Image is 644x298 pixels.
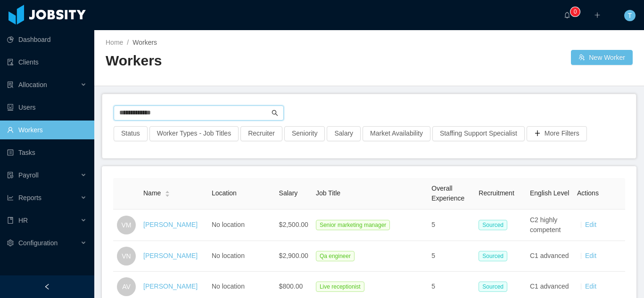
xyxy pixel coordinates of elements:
[570,7,580,16] sup: 0
[7,217,14,224] i: icon: book
[212,189,237,197] span: Location
[316,189,340,197] span: Job Title
[114,126,148,141] button: Status
[272,110,278,116] i: icon: search
[316,220,390,230] span: Senior marketing manager
[526,241,573,272] td: C1 advanced
[127,39,129,46] span: /
[479,282,507,292] span: Sourced
[7,98,87,117] a: icon: robotUsers
[577,189,599,197] span: Actions
[143,188,161,198] span: Name
[7,81,14,88] i: icon: solution
[143,252,198,259] a: [PERSON_NAME]
[284,126,325,141] button: Seniority
[7,143,87,162] a: icon: profileTasks
[327,126,361,141] button: Salary
[18,194,41,201] span: Reports
[165,189,170,196] div: Sort
[316,251,355,261] span: Qa engineer
[527,126,587,141] button: icon: plusMore Filters
[585,282,596,290] a: Edit
[279,282,303,290] span: $800.00
[585,221,596,228] a: Edit
[526,209,573,241] td: C2 highly competent
[432,126,525,141] button: Staffing Support Specialist
[428,241,475,272] td: 5
[530,189,569,197] span: English Level
[571,50,633,65] button: icon: usergroup-addNew Worker
[7,194,14,201] i: icon: line-chart
[431,185,464,202] span: Overall Experience
[240,126,282,141] button: Recruiter
[143,221,198,228] a: [PERSON_NAME]
[428,209,475,241] td: 5
[585,252,596,259] a: Edit
[165,193,170,196] i: icon: caret-down
[7,172,14,178] i: icon: file-protect
[18,217,28,224] span: HR
[7,30,87,49] a: icon: pie-chartDashboard
[628,10,632,21] span: T
[316,282,364,292] span: Live receptionist
[594,12,601,18] i: icon: plus
[122,216,132,234] span: VM
[279,221,308,228] span: $2,500.00
[479,220,507,230] span: Sourced
[132,39,157,46] span: Workers
[363,126,430,141] button: Market Availability
[7,240,14,246] i: icon: setting
[208,209,275,241] td: No location
[106,39,123,46] a: Home
[18,239,58,247] span: Configuration
[122,247,131,266] span: VN
[122,277,131,296] span: AV
[279,252,308,259] span: $2,900.00
[479,189,514,197] span: Recruitment
[18,81,47,89] span: Allocation
[149,126,239,141] button: Worker Types - Job Titles
[279,189,298,197] span: Salary
[7,53,87,72] a: icon: auditClients
[106,51,369,71] h2: Workers
[7,121,87,139] a: icon: userWorkers
[165,190,170,193] i: icon: caret-up
[564,12,570,18] i: icon: bell
[479,251,507,261] span: Sourced
[208,241,275,272] td: No location
[143,282,198,290] a: [PERSON_NAME]
[18,171,39,179] span: Payroll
